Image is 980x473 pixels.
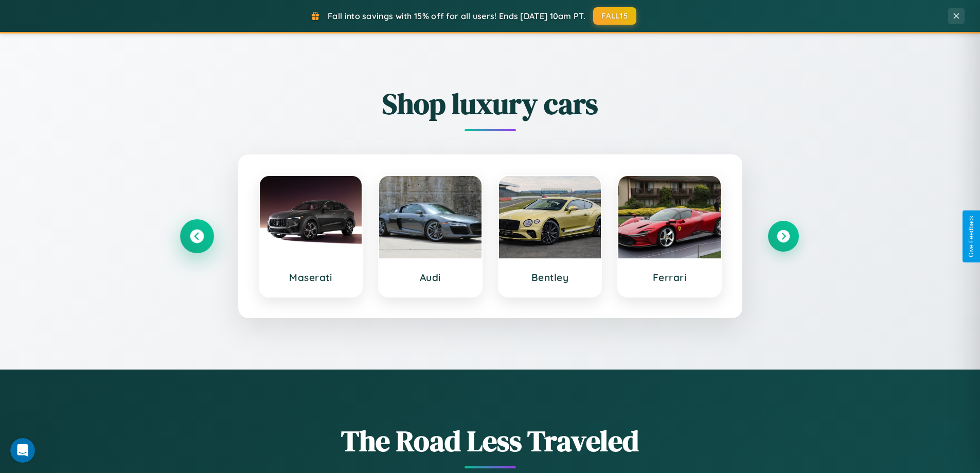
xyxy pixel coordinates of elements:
[182,84,799,124] h2: Shop luxury cars
[328,11,585,21] span: Fall into savings with 15% off for all users! Ends [DATE] 10am PT.
[968,216,975,257] div: Give Feedback
[629,271,710,284] h3: Ferrari
[10,438,35,463] iframe: Intercom live chat
[593,7,636,25] button: FALL15
[270,271,352,284] h3: Maserati
[389,271,471,284] h3: Audi
[509,271,591,284] h3: Bentley
[182,421,799,461] h1: The Road Less Traveled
